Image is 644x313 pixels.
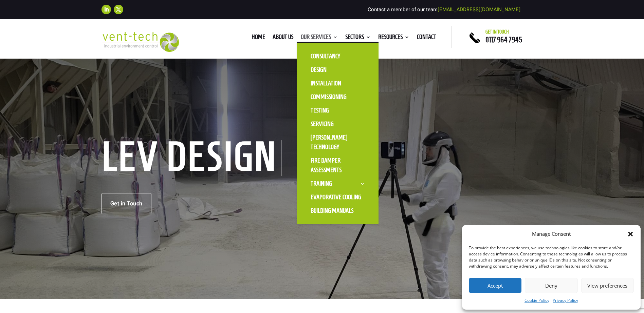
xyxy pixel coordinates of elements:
a: Commissioning [304,90,372,104]
a: 0117 964 7945 [485,36,522,44]
a: Cookie Policy [525,296,549,305]
div: To provide the best experiences, we use technologies like cookies to store and/or access device i... [469,245,633,269]
a: Fire Damper Assessments [304,154,372,177]
button: Accept [469,278,521,293]
button: Deny [525,278,577,293]
div: Manage Consent [532,230,571,238]
a: Contact [417,35,436,42]
a: Design [304,63,372,77]
h1: LEV Design [102,140,281,176]
a: [PERSON_NAME] Technology [304,131,372,154]
a: Sectors [345,35,371,42]
a: Follow on X [114,5,123,14]
a: About us [273,35,293,42]
a: Installation [304,77,372,90]
span: Get in touch [485,29,509,35]
div: Close dialog [627,231,634,237]
a: Privacy Policy [553,296,578,305]
a: Follow on LinkedIn [102,5,111,14]
span: Contact a member of our team [368,6,520,13]
a: Servicing [304,117,372,131]
a: Training [304,177,372,190]
a: [EMAIL_ADDRESS][DOMAIN_NAME] [438,6,520,13]
a: Our Services [301,35,338,42]
a: Building Manuals [304,204,372,217]
a: Evaporative Cooling [304,190,372,204]
img: 2023-09-27T08_35_16.549ZVENT-TECH---Clear-background [102,32,179,52]
a: Consultancy [304,49,372,63]
a: Resources [378,35,409,42]
button: View preferences [581,278,634,293]
a: Get in Touch [102,193,151,214]
a: Testing [304,104,372,117]
a: Home [252,35,265,42]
